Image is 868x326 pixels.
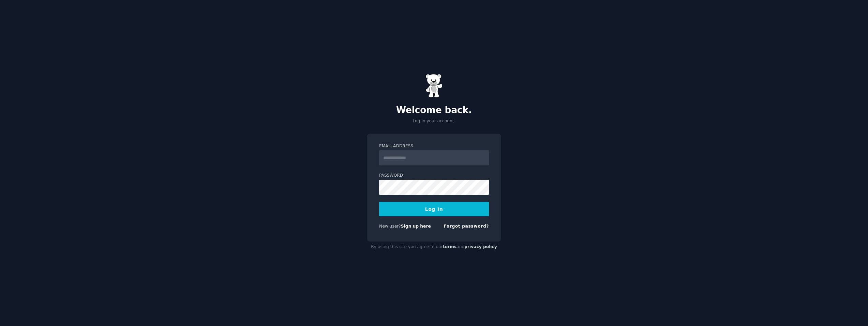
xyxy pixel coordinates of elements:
label: Password [379,173,489,179]
a: terms [443,244,457,249]
a: Sign up here [401,224,431,229]
h2: Welcome back. [367,105,501,116]
label: Email Address [379,143,489,149]
span: New user? [379,224,401,229]
a: privacy policy [464,244,497,249]
img: Gummy Bear [425,74,443,98]
p: Log in your account. [367,118,501,124]
div: By using this site you agree to our and [367,242,501,253]
button: Log In [379,202,489,216]
a: Forgot password? [444,224,489,229]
